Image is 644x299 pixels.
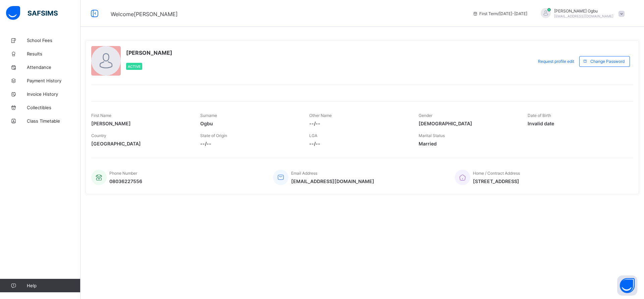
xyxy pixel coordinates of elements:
span: Country [91,133,106,138]
span: Phone Number [109,171,137,176]
span: [DEMOGRAPHIC_DATA] [419,121,518,126]
span: --/-- [309,121,408,126]
img: safsims [6,6,58,20]
span: Request profile edit [538,59,574,64]
span: Date of Birth [528,113,551,118]
span: [PERSON_NAME] [91,121,190,126]
span: --/-- [309,141,408,146]
span: Welcome [PERSON_NAME] [111,11,178,17]
span: Home / Contract Address [473,171,520,176]
span: [PERSON_NAME] [126,49,172,56]
span: --/-- [200,141,299,146]
span: session/term information [473,11,527,16]
span: Surname [200,113,217,118]
span: [EMAIL_ADDRESS][DOMAIN_NAME] [554,14,613,18]
span: [STREET_ADDRESS] [473,178,520,184]
span: Other Name [309,113,332,118]
span: Class Timetable [27,118,80,124]
span: Results [27,51,80,56]
span: [GEOGRAPHIC_DATA] [91,141,190,146]
span: Change Password [590,59,625,64]
span: Married [419,141,518,146]
span: Gender [419,113,432,118]
span: LGA [309,133,317,138]
span: School Fees [27,38,80,43]
span: Ogbu [200,121,299,126]
span: 08036227556 [109,178,142,184]
span: Invalid date [528,121,627,126]
span: Payment History [27,78,80,83]
span: Attendance [27,65,80,70]
div: AnnOgbu [534,8,628,19]
button: Open asap [617,275,637,296]
span: Marital Status [419,133,445,138]
span: [EMAIL_ADDRESS][DOMAIN_NAME] [291,178,374,184]
span: Help [27,283,80,288]
span: [PERSON_NAME] Ogbu [554,8,613,13]
span: Active [128,65,141,69]
span: Invoice History [27,91,80,97]
span: Collectibles [27,105,80,110]
span: Email Address [291,171,317,176]
span: First Name [91,113,111,118]
span: State of Origin [200,133,227,138]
